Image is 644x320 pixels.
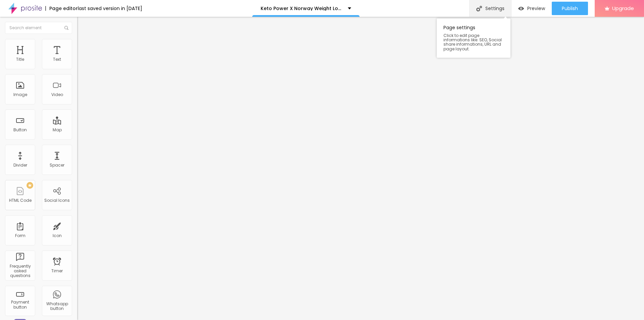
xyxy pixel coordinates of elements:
[16,57,24,62] div: Title
[15,233,25,238] div: Form
[443,33,504,51] span: Click to edit page informations like: SEO, Social share informations, URL and page layout.
[437,18,511,58] div: Page settings
[45,6,78,11] div: Page editor
[552,2,588,15] button: Publish
[527,6,545,11] span: Preview
[53,128,62,132] div: Map
[9,198,32,203] div: HTML Code
[64,26,68,30] img: Icone
[44,302,70,311] div: Whatsapp button
[7,300,33,310] div: Payment button
[44,198,70,203] div: Social Icons
[7,264,33,278] div: Frequently asked questions
[562,6,578,11] span: Publish
[50,163,64,168] div: Spacer
[13,163,27,168] div: Divider
[77,17,644,320] iframe: Editor
[261,6,343,11] p: Keto Power X Norway Weight Loss Fat Burner Pills
[51,269,63,273] div: Timer
[51,92,63,97] div: Video
[13,128,27,132] div: Button
[476,6,482,11] img: Icone
[512,2,552,15] button: Preview
[53,233,62,238] div: Icon
[5,22,72,34] input: Search element
[78,6,142,11] div: last saved version in [DATE]
[53,57,61,62] div: Text
[612,5,634,11] span: Upgrade
[13,92,27,97] div: Image
[518,6,524,11] img: view-1.svg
